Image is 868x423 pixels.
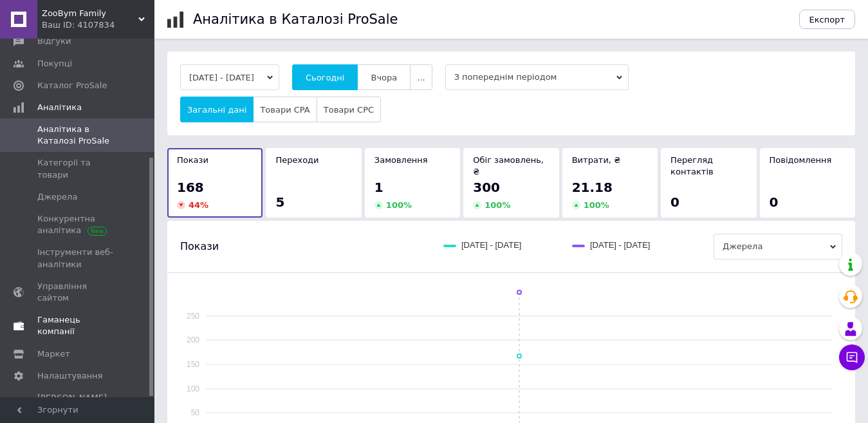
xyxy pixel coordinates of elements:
[260,105,309,115] span: Товари CPA
[485,200,510,210] span: 100 %
[187,312,199,321] text: 250
[670,155,714,176] span: Перегляд контактів
[177,180,204,195] span: 168
[187,360,199,369] text: 150
[410,64,432,90] button: ...
[770,194,779,210] span: 0
[275,155,319,165] span: Переходи
[37,213,119,236] span: Конкурентна аналітика
[187,105,246,115] span: Загальні дані
[357,64,411,90] button: Вчора
[37,80,107,91] span: Каталог ProSale
[374,155,428,165] span: Замовлення
[193,12,398,27] h1: Аналітика в Каталозі ProSale
[445,64,629,90] span: З попереднім періодом
[371,73,397,82] span: Вчора
[42,8,138,19] span: ZooBym Family
[714,234,842,259] span: Джерела
[37,102,82,113] span: Аналітика
[187,335,199,344] text: 200
[37,35,71,47] span: Відгуки
[572,155,621,165] span: Витрати, ₴
[37,247,119,270] span: Інструменти веб-аналітики
[799,10,856,29] button: Експорт
[37,281,119,304] span: Управління сайтом
[253,97,317,122] button: Товари CPA
[180,97,254,122] button: Загальні дані
[187,384,199,393] text: 100
[42,19,154,31] div: Ваш ID: 4107834
[670,194,679,210] span: 0
[180,240,219,254] span: Покази
[417,73,425,82] span: ...
[809,15,845,24] span: Експорт
[177,155,208,165] span: Покази
[180,64,279,90] button: [DATE] - [DATE]
[473,155,544,176] span: Обіг замовлень, ₴
[317,97,381,122] button: Товари CPC
[37,191,77,203] span: Джерела
[770,155,832,165] span: Повідомлення
[374,180,383,195] span: 1
[37,124,119,147] span: Аналітика в Каталозі ProSale
[386,200,412,210] span: 100 %
[839,344,865,370] button: Чат з покупцем
[189,200,208,210] span: 44 %
[37,314,119,337] span: Гаманець компанії
[37,370,103,382] span: Налаштування
[275,194,284,210] span: 5
[572,180,613,195] span: 21.18
[191,408,200,417] text: 50
[37,157,119,180] span: Категорії та товари
[473,180,500,195] span: 300
[306,73,345,82] span: Сьогодні
[37,58,72,70] span: Покупці
[292,64,358,90] button: Сьогодні
[584,200,609,210] span: 100 %
[37,348,70,360] span: Маркет
[324,105,374,115] span: Товари CPC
